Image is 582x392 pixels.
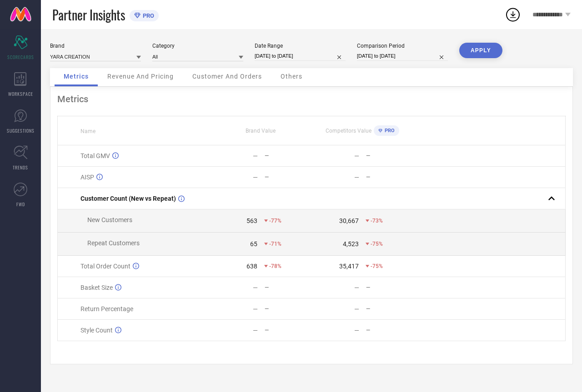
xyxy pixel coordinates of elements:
div: Comparison Period [357,43,448,49]
span: Customer Count (New vs Repeat) [80,195,176,202]
span: -73% [371,218,383,224]
div: Brand [50,43,141,49]
span: Revenue And Pricing [107,73,174,80]
div: — [354,284,359,291]
div: — [265,306,311,312]
div: — [253,284,258,291]
div: — [354,327,359,334]
span: WORKSPACE [8,90,33,97]
div: — [253,305,258,313]
span: Name [80,128,95,134]
span: PRO [140,12,154,19]
div: — [253,174,258,181]
span: SUGGESTIONS [7,127,35,134]
input: Select date range [255,51,346,61]
span: Total GMV [80,152,110,159]
div: 638 [246,263,257,270]
div: — [366,284,412,291]
div: — [253,327,258,334]
div: — [265,327,311,333]
span: Partner Insights [52,5,125,24]
div: — [265,284,311,291]
span: -77% [269,218,281,224]
span: Repeat Customers [87,239,140,247]
span: Basket Size [80,284,113,291]
span: -78% [269,263,281,269]
span: New Customers [87,216,132,223]
button: APPLY [459,43,502,58]
span: Return Percentage [80,305,133,313]
div: — [354,152,359,159]
span: Total Order Count [80,263,130,270]
span: Others [281,73,302,80]
span: PRO [382,128,395,134]
div: — [265,153,311,159]
span: -75% [371,241,383,247]
div: — [366,306,412,312]
span: TRENDS [13,164,28,171]
div: — [253,152,258,159]
div: — [265,174,311,180]
span: SCORECARDS [7,54,34,60]
div: — [354,174,359,181]
div: 65 [250,240,257,248]
div: 35,417 [339,263,359,270]
div: Metrics [57,94,566,104]
span: Metrics [64,73,89,80]
div: — [366,174,412,180]
span: AISP [80,174,94,181]
span: -71% [269,241,281,247]
div: Open download list [505,6,521,23]
span: -75% [371,263,383,269]
span: FWD [16,201,25,208]
input: Select comparison period [357,51,448,61]
span: Competitors Value [326,128,371,134]
span: Customer And Orders [192,73,262,80]
span: Brand Value [246,128,276,134]
div: Date Range [255,43,346,49]
div: 30,667 [339,217,359,224]
div: — [366,153,412,159]
div: Category [152,43,243,49]
div: 4,523 [343,240,359,248]
span: Style Count [80,327,113,334]
div: — [354,305,359,313]
div: — [366,327,412,333]
div: 563 [246,217,257,224]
